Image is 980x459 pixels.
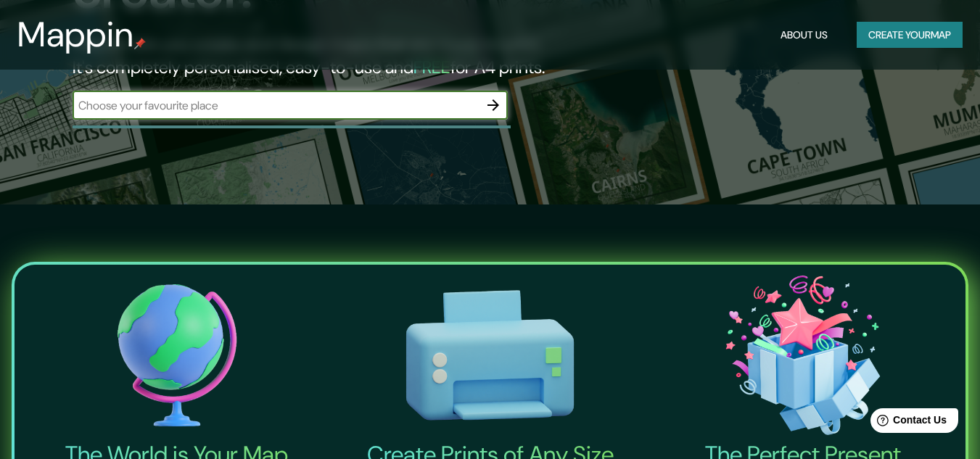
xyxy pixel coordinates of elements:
[857,22,963,49] button: Create yourmap
[649,270,957,440] img: The Perfect Present-icon
[17,15,134,55] h3: Mappin
[73,97,479,114] input: Choose your favourite place
[775,22,833,49] button: About Us
[337,270,644,440] img: Create Prints of Any Size-icon
[134,38,146,49] img: mappin-pin
[851,402,964,443] iframe: Help widget launcher
[23,270,331,440] img: The World is Your Map-icon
